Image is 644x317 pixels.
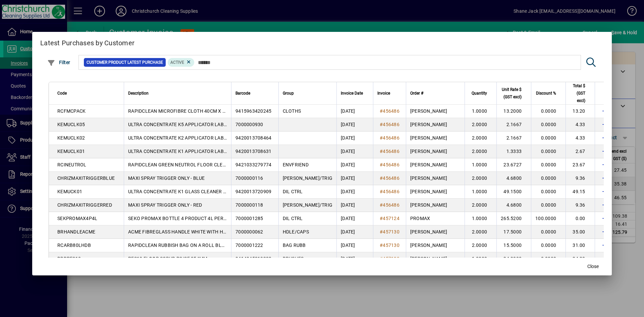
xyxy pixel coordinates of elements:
span: Customer Product Latest Purchase [87,59,163,66]
td: 2.0000 [465,239,496,252]
span: SEKPROMAX4P4L [57,216,97,221]
div: Total $ (GST excl) [570,82,591,104]
td: 2.0000 [465,131,496,145]
span: [PERSON_NAME]/TRIG [283,175,333,181]
span: # [380,202,383,208]
span: 456486 [383,175,399,181]
span: KEMUCLK05 [57,122,85,127]
span: 9420013708464 [235,135,271,141]
td: 0.0000 [531,145,566,158]
span: BRUSHES [283,256,304,261]
td: 1.0000 [465,105,496,118]
span: 9420013708631 [235,149,271,154]
span: 9421033279774 [235,162,271,167]
td: [DATE] [336,118,373,131]
a: #456486 [377,134,402,142]
span: [PERSON_NAME]/TRIG [283,202,333,208]
span: # [380,108,383,114]
td: 2.0000 [465,172,496,185]
span: Code [57,90,67,97]
td: 15.5000 [496,239,531,252]
span: DIL CTRL [283,216,303,221]
td: 1.0000 [465,185,496,199]
td: [PERSON_NAME] [406,239,465,252]
td: 23.67 [566,158,595,172]
td: [DATE] [336,172,373,185]
span: 7000001285 [235,216,263,221]
span: RAPIDCLEAN MICROFIBRE CLOTH 40CM X 40CM - MULTI PACK 8S [128,108,272,114]
div: Code [57,90,120,97]
td: 0.0000 [531,172,566,185]
span: 7000000118 [235,202,263,208]
span: KEMUCLK02 [57,135,85,141]
span: 9415963420245 [235,108,271,114]
td: 9.36 [566,199,595,212]
td: 0.0000 [531,118,566,131]
span: HDLE/CAPS [283,229,309,234]
span: 456486 [383,202,399,208]
td: 4.33 [566,131,595,145]
span: ULTRA CONCENTRATE K2 APPLICATOR LABEL ONLY [128,135,242,141]
a: #457130 [377,228,402,235]
a: #456486 [377,107,402,115]
span: ENVFRIEND [283,162,309,167]
td: [DATE] [336,185,373,199]
td: 1.3333 [496,145,531,158]
span: Barcode [235,90,250,97]
a: #457130 [377,255,402,262]
div: Discount % [535,90,562,97]
span: CLOTHS [283,108,301,114]
span: 7000000062 [235,229,263,234]
td: [DATE] [336,239,373,252]
span: Group [283,90,294,97]
span: 7000001222 [235,243,263,248]
span: ULTRA CONCENTRATE K1 GLASS CLEANER 2L (MPI C35) [128,189,252,194]
td: [PERSON_NAME] [406,185,465,199]
button: Close [582,261,604,273]
td: 4.6800 [496,199,531,212]
td: [PERSON_NAME] [406,252,465,266]
td: 0.0000 [531,185,566,199]
td: [PERSON_NAME] [406,145,465,158]
td: [DATE] [336,212,373,225]
span: Invoice Date [341,90,363,97]
td: 9.36 [566,172,595,185]
span: Description [128,90,149,97]
td: 2.1667 [496,118,531,131]
td: 35.00 [566,225,595,239]
td: 0.0000 [531,252,566,266]
span: 456486 [383,149,399,154]
span: MAXI SPRAY TRIGGER ONLY - RED [128,202,202,208]
span: SEKO PROMAX BOTTLE 4 PRODUCT 4L PER MINUTE DISPENSER [128,216,268,221]
td: 2.0000 [465,118,496,131]
span: # [380,162,383,167]
td: [PERSON_NAME] [406,131,465,145]
td: 31.00 [566,239,595,252]
a: #456486 [377,148,402,155]
a: #456486 [377,201,402,209]
div: Order # [410,90,461,97]
span: ULTRA CONCENTRATE K5 APPLICATOR LABEL ONLY [128,122,242,127]
span: BRHANDLEACME [57,229,95,234]
span: 7000000116 [235,175,263,181]
span: 457124 [383,216,399,221]
span: Close [587,263,599,270]
td: 1.0000 [465,252,496,266]
td: 24.30 [566,252,595,266]
span: 456486 [383,122,399,127]
span: BRBPFS10 [57,256,81,261]
span: 9414845210233 [235,256,271,261]
td: 49.1500 [496,185,531,199]
span: # [380,243,383,248]
td: [PERSON_NAME] [406,105,465,118]
span: # [380,256,383,261]
td: 0.0000 [531,131,566,145]
span: # [380,175,383,181]
div: Invoice [377,90,402,97]
td: 23.6727 [496,158,531,172]
mat-chip: Product Activation Status: Active [168,58,195,67]
td: 4.33 [566,118,595,131]
td: 2.1667 [496,131,531,145]
span: RAPIDCLEAN GREEN NEUTROL FLOOR CLEANER 5L [128,162,241,167]
td: [DATE] [336,105,373,118]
